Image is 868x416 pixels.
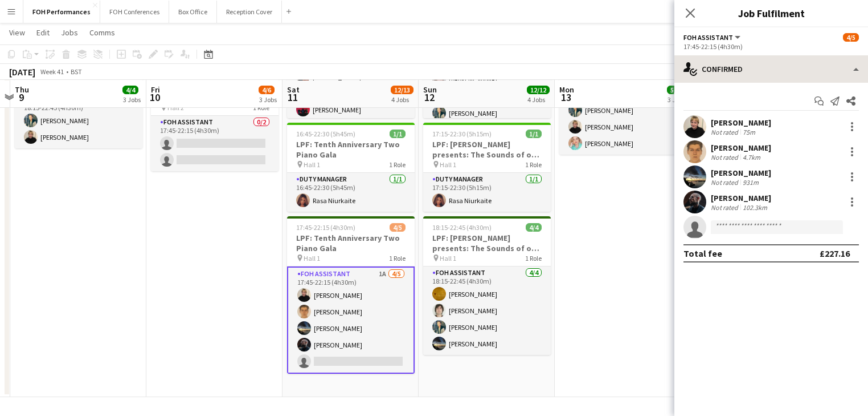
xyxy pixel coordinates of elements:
[85,25,120,40] a: Comms
[527,95,549,104] div: 4 Jobs
[558,91,574,104] span: 13
[304,160,320,169] span: Hall 1
[32,25,54,40] a: Edit
[820,248,850,259] div: £227.16
[843,33,859,42] span: 4/5
[674,55,868,83] div: Confirmed
[123,95,141,104] div: 3 Jobs
[89,27,115,38] span: Comms
[423,216,551,355] app-job-card: 18:15-22:45 (4h30m)4/4LPF: [PERSON_NAME] presents: The Sounds of our Next Generation Hall 11 Role...
[9,27,25,38] span: View
[711,203,740,212] div: Not rated
[122,86,138,94] span: 4/4
[667,86,683,94] span: 5/5
[9,66,35,78] div: [DATE]
[151,76,279,171] app-job-card: 17:45-22:15 (4h30m)0/2PH: Broncos Podcast Hall 21 RoleFOH Assistant0/217:45-22:15 (4h30m)
[151,116,279,171] app-card-role: FOH Assistant0/217:45-22:15 (4h30m)
[527,86,550,94] span: 12/12
[287,139,415,160] h3: LPF: Tenth Anniversary Two Piano Gala
[390,130,406,138] span: 1/1
[287,173,415,212] app-card-role: Duty Manager1/116:45-22:30 (5h45m)Rasa Niurkaite
[217,1,282,23] button: Reception Cover
[423,139,551,160] h3: LPF: [PERSON_NAME] presents: The Sounds of our Next Generation
[740,153,763,161] div: 4.7km
[259,86,275,94] span: 4/6
[151,84,160,95] span: Fri
[740,203,769,212] div: 102.3km
[711,168,771,178] div: [PERSON_NAME]
[259,95,277,104] div: 3 Jobs
[287,84,300,95] span: Sat
[423,123,551,212] app-job-card: 17:15-22:30 (5h15m)1/1LPF: [PERSON_NAME] presents: The Sounds of our Next Generation Hall 11 Role...
[559,84,574,95] span: Mon
[711,178,740,187] div: Not rated
[390,223,406,232] span: 4/5
[15,84,29,95] span: Thu
[440,160,456,169] span: Hall 1
[423,266,551,355] app-card-role: FOH Assistant4/418:15-22:45 (4h30m)[PERSON_NAME][PERSON_NAME][PERSON_NAME][PERSON_NAME]
[683,33,742,42] button: FOH Assistant
[711,143,771,153] div: [PERSON_NAME]
[296,223,355,232] span: 17:45-22:15 (4h30m)
[287,123,415,212] app-job-card: 16:45-22:30 (5h45m)1/1LPF: Tenth Anniversary Two Piano Gala Hall 11 RoleDuty Manager1/116:45-22:3...
[423,84,437,95] span: Sun
[683,33,733,42] span: FOH Assistant
[683,248,722,259] div: Total fee
[740,178,761,187] div: 931m
[711,153,740,161] div: Not rated
[15,93,142,148] app-card-role: FOH Assistant2/218:15-22:45 (4h30m)[PERSON_NAME][PERSON_NAME]
[287,233,415,253] h3: LPF: Tenth Anniversary Two Piano Gala
[525,160,542,169] span: 1 Role
[391,86,413,94] span: 12/13
[711,128,740,136] div: Not rated
[296,130,355,138] span: 16:45-22:30 (5h45m)
[23,1,100,23] button: FOH Performances
[13,91,29,104] span: 9
[432,223,492,232] span: 18:15-22:45 (4h30m)
[525,254,542,262] span: 1 Role
[287,266,415,374] app-card-role: FOH Assistant1A4/517:45-22:15 (4h30m)[PERSON_NAME][PERSON_NAME][PERSON_NAME][PERSON_NAME]
[711,118,771,128] div: [PERSON_NAME]
[304,254,320,262] span: Hall 1
[674,6,868,21] h3: Job Fulfilment
[423,173,551,212] app-card-role: Duty Manager1/117:15-22:30 (5h15m)Rasa Niurkaite
[526,223,542,232] span: 4/4
[711,193,771,203] div: [PERSON_NAME]
[287,216,415,374] app-job-card: 17:45-22:15 (4h30m)4/5LPF: Tenth Anniversary Two Piano Gala Hall 11 RoleFOH Assistant1A4/517:45-2...
[169,1,217,23] button: Box Office
[56,25,83,40] a: Jobs
[5,25,30,40] a: View
[149,91,160,104] span: 10
[423,233,551,253] h3: LPF: [PERSON_NAME] presents: The Sounds of our Next Generation
[559,83,687,155] app-card-role: FOH Assistant3/318:45-23:15 (4h30m)[PERSON_NAME][PERSON_NAME][PERSON_NAME]
[71,67,82,76] div: BST
[740,128,758,136] div: 75m
[389,160,406,169] span: 1 Role
[421,91,437,104] span: 12
[36,27,50,38] span: Edit
[389,254,406,262] span: 1 Role
[38,67,66,76] span: Week 41
[440,254,456,262] span: Hall 1
[668,95,685,104] div: 3 Jobs
[61,27,78,38] span: Jobs
[526,130,542,138] span: 1/1
[432,130,492,138] span: 17:15-22:30 (5h15m)
[391,95,413,104] div: 4 Jobs
[683,42,859,51] div: 17:45-22:15 (4h30m)
[100,1,169,23] button: FOH Conferences
[285,91,300,104] span: 11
